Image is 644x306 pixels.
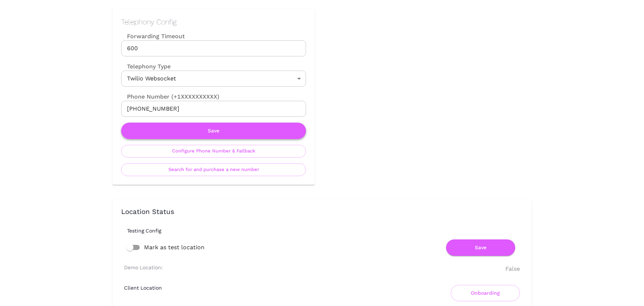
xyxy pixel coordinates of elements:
[121,208,523,216] h3: Location Status
[121,163,306,176] button: Search for and purchase a new number
[124,285,162,291] h6: Client Location
[144,243,204,252] span: Mark as test location
[121,145,306,158] button: Configure Phone Number & Fallback
[121,123,306,139] button: Save
[121,17,306,26] h2: Telephony Config
[121,92,306,101] label: Phone Number (+1XXXXXXXXXX)
[121,71,306,87] div: Twilio Websocket
[124,265,163,270] h6: Demo Location:
[121,62,171,71] label: Telephony Type
[505,265,520,273] div: False
[121,32,306,40] label: Forwarding Timeout
[127,228,529,234] h6: Testing Config
[451,285,520,301] button: Onboarding
[446,239,515,256] button: Save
